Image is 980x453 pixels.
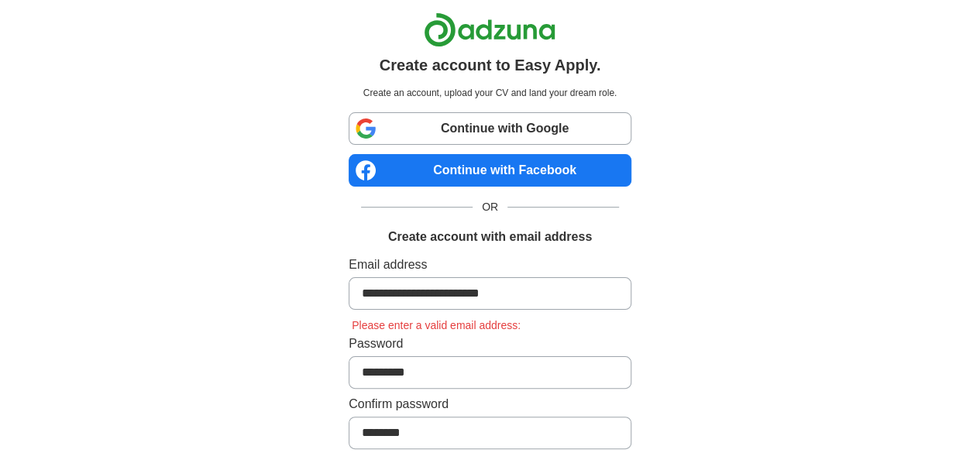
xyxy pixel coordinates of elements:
[352,86,628,100] p: Create an account, upload your CV and land your dream role.
[424,12,555,47] img: Adzuna logo
[349,112,631,145] a: Continue with Google
[380,53,601,77] h1: Create account to Easy Apply.
[473,199,507,215] span: OR
[349,256,631,274] label: Email address
[349,154,631,187] a: Continue with Facebook
[349,395,631,414] label: Confirm password
[349,335,631,353] label: Password
[388,228,592,246] h1: Create account with email address
[349,319,524,331] span: Please enter a valid email address:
